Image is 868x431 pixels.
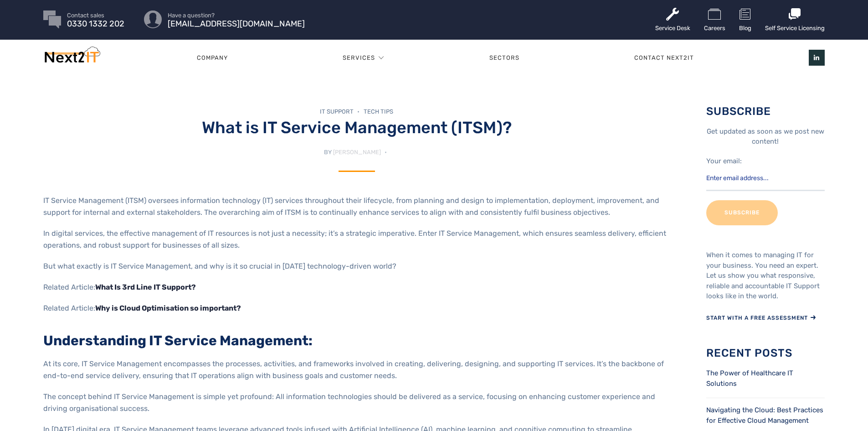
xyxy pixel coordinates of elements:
a: The Power of Healthcare IT Solutions [706,369,793,388]
span: Contact sales [67,12,124,18]
span: by [324,149,332,156]
p: At its core, IT Service Management encompasses the processes, activities, and frameworks involved... [43,358,670,382]
span: 0330 1332 202 [67,21,124,27]
input: Subscribe [706,200,778,225]
a: Company [139,44,285,72]
p: The concept behind IT Service Management is simple yet profound: All information technologies sho... [43,391,670,415]
strong: Understanding IT Service Management: [43,332,313,349]
img: Next2IT [43,47,100,67]
span: [EMAIL_ADDRESS][DOMAIN_NAME] [168,21,305,27]
a: IT Support [320,108,362,115]
p: But what exactly is IT Service Management, and why is it so crucial in [DATE] technology-driven w... [43,260,670,272]
p: Related Article: [43,302,670,314]
p: Related Article: [43,281,670,293]
p: IT Service Management (ITSM) oversees information technology (IT) services throughout their lifec... [43,195,670,218]
a: START WITH A FREE ASSESSMENT [706,311,816,324]
a: Why is Cloud Optimisation so important? [95,304,241,312]
a: Contact Next2IT [577,44,751,72]
a: Services [343,44,375,72]
label: Your email: [706,157,742,165]
span: Have a question? [168,12,305,18]
a: [PERSON_NAME] [333,149,381,156]
p: When it comes to managing IT for your business. You need an expert. Let us show you what responsi... [706,250,825,301]
a: Tech Tips [364,108,393,115]
a: Have a question? [EMAIL_ADDRESS][DOMAIN_NAME] [168,12,305,27]
p: Get updated as soon as we post new content! [706,126,825,147]
a: What Is 3rd Line IT Support? [95,283,196,291]
a: Sectors [432,44,577,72]
h3: Recent Posts [706,347,825,359]
p: In digital services, the effective management of IT resources is not just a necessity; it’s a str... [43,228,670,251]
a: Navigating the Cloud: Best Practices for Effective Cloud Management [706,406,823,425]
h3: Subscribe [706,105,825,117]
a: Contact sales 0330 1332 202 [67,12,124,27]
h1: What is IT Service Management (ITSM)? [43,118,670,137]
